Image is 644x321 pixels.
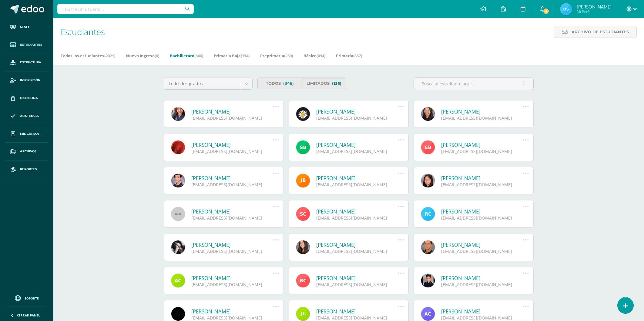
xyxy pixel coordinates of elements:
[332,78,341,89] span: (136)
[441,148,523,154] div: [EMAIL_ADDRESS][DOMAIN_NAME]
[241,53,250,58] span: (314)
[169,78,236,89] span: Todos los grados
[126,51,159,61] a: Nuevo Ingreso(0)
[316,208,398,215] a: [PERSON_NAME]
[7,294,46,302] a: Soporte
[316,275,398,282] a: [PERSON_NAME]
[5,18,49,36] a: Staff
[155,53,159,58] span: (0)
[20,78,40,83] span: Inscripción
[441,315,523,321] div: [EMAIL_ADDRESS][DOMAIN_NAME]
[441,141,523,148] a: [PERSON_NAME]
[441,215,523,221] div: [EMAIL_ADDRESS][DOMAIN_NAME]
[554,26,637,38] a: Archivo de Estudiantes
[284,53,293,58] span: (230)
[191,175,273,182] a: [PERSON_NAME]
[5,125,49,143] a: Mis cursos
[104,53,115,58] span: (2021)
[5,36,49,54] a: Estudiantes
[316,282,398,287] div: [EMAIL_ADDRESS][DOMAIN_NAME]
[191,208,273,215] a: [PERSON_NAME]
[441,115,523,121] div: [EMAIL_ADDRESS][DOMAIN_NAME]
[5,160,49,178] a: Reportes
[316,182,398,187] div: [EMAIL_ADDRESS][DOMAIN_NAME]
[191,115,273,121] div: [EMAIL_ADDRESS][DOMAIN_NAME]
[191,275,273,282] a: [PERSON_NAME]
[577,9,612,14] span: Mi Perfil
[170,51,203,61] a: Bachillerato(346)
[191,308,273,315] a: [PERSON_NAME]
[20,25,30,29] span: Staff
[191,248,273,254] div: [EMAIL_ADDRESS][DOMAIN_NAME]
[316,115,398,121] div: [EMAIL_ADDRESS][DOMAIN_NAME]
[5,143,49,160] a: Archivos
[441,108,523,115] a: [PERSON_NAME]
[20,114,39,118] span: Asistencia
[316,308,398,315] a: [PERSON_NAME]
[191,108,273,115] a: [PERSON_NAME]
[20,60,41,65] span: Estructura
[61,26,105,38] span: Estudiantes
[194,53,203,58] span: (346)
[316,241,398,248] a: [PERSON_NAME]
[20,149,36,154] span: Archivos
[560,3,572,15] img: 070b477f6933f8ce66674da800cc5d3f.png
[164,78,252,89] a: Todos los grados
[543,8,549,15] span: 4
[316,315,398,321] div: [EMAIL_ADDRESS][DOMAIN_NAME]
[577,4,612,10] span: [PERSON_NAME]
[191,141,273,148] a: [PERSON_NAME]
[317,53,325,58] span: (494)
[257,78,302,89] a: Todos(346)
[572,26,629,38] span: Archivo de Estudiantes
[260,51,293,61] a: Preprimaria(230)
[20,167,37,172] span: Reportes
[5,54,49,72] a: Estructura
[25,296,39,300] span: Soporte
[191,315,273,321] div: [EMAIL_ADDRESS][DOMAIN_NAME]
[441,241,523,248] a: [PERSON_NAME]
[20,96,38,101] span: Disciplina
[316,248,398,254] div: [EMAIL_ADDRESS][DOMAIN_NAME]
[20,42,42,47] span: Estudiantes
[336,51,362,61] a: Primaria(637)
[316,108,398,115] a: [PERSON_NAME]
[304,51,325,61] a: Básico(494)
[441,182,523,187] div: [EMAIL_ADDRESS][DOMAIN_NAME]
[191,182,273,187] div: [EMAIL_ADDRESS][DOMAIN_NAME]
[61,51,115,61] a: Todos los estudiantes(2021)
[441,208,523,215] a: [PERSON_NAME]
[316,141,398,148] a: [PERSON_NAME]
[57,4,194,14] input: Busca un usuario...
[17,313,40,317] span: Cerrar panel
[441,275,523,282] a: [PERSON_NAME]
[441,308,523,315] a: [PERSON_NAME]
[191,282,273,287] div: [EMAIL_ADDRESS][DOMAIN_NAME]
[353,53,362,58] span: (637)
[414,78,533,90] input: Busca al estudiante aquí...
[214,51,250,61] a: Primaria Baja(314)
[316,148,398,154] div: [EMAIL_ADDRESS][DOMAIN_NAME]
[302,78,347,89] a: Limitados(136)
[283,78,294,89] span: (346)
[191,241,273,248] a: [PERSON_NAME]
[441,175,523,182] a: [PERSON_NAME]
[191,148,273,154] div: [EMAIL_ADDRESS][DOMAIN_NAME]
[441,282,523,287] div: [EMAIL_ADDRESS][DOMAIN_NAME]
[316,175,398,182] a: [PERSON_NAME]
[20,131,39,136] span: Mis cursos
[316,215,398,221] div: [EMAIL_ADDRESS][DOMAIN_NAME]
[441,248,523,254] div: [EMAIL_ADDRESS][DOMAIN_NAME]
[5,89,49,107] a: Disciplina
[5,107,49,125] a: Asistencia
[191,215,273,221] div: [EMAIL_ADDRESS][DOMAIN_NAME]
[5,71,49,89] a: Inscripción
